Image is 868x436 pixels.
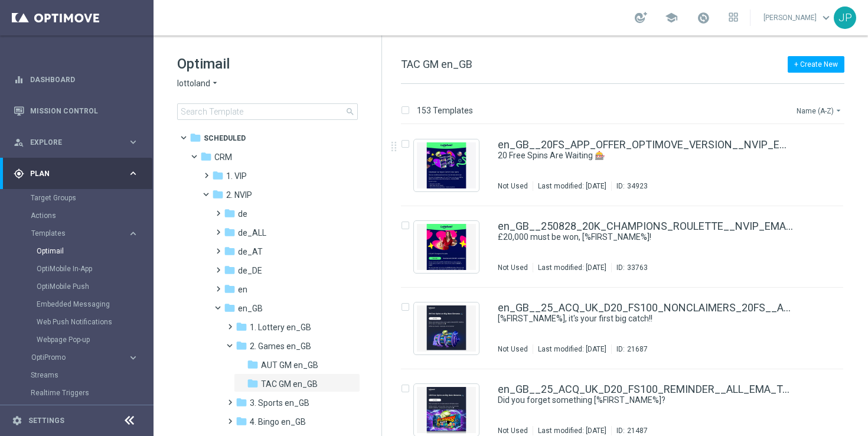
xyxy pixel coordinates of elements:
[498,181,528,191] div: Not Used
[224,245,236,257] i: folder
[250,398,309,408] span: 3. Sports en_GB
[498,395,794,406] div: Did you forget something [%FIRST_NAME%]?
[389,206,866,288] div: Press SPACE to select this row.
[417,387,476,433] img: 21487.jpeg
[177,78,220,89] button: lottoland arrow_drop_down
[224,264,236,276] i: folder
[533,344,611,354] div: Last modified: [DATE]
[31,370,123,380] a: Streams
[37,242,152,260] div: Optimail
[37,300,123,309] a: Embedded Messaging
[31,349,152,366] div: OptiPromo
[795,103,844,118] button: Name (A-Z)arrow_drop_down
[226,190,252,200] span: 2. NVIP
[14,64,139,95] div: Dashboard
[177,103,358,120] input: Search Template
[345,107,355,116] span: search
[224,283,236,295] i: folder
[417,142,476,188] img: 34923.jpeg
[820,11,833,24] span: keyboard_arrow_down
[498,313,766,324] a: [%FIRST_NAME%], it's your first big catch!!
[834,6,856,29] div: JP
[250,341,311,352] span: 2. Games en_GB
[417,105,473,116] p: 153 Templates
[30,95,139,126] a: Mission Control
[498,232,766,243] a: £20,000 must be won, [%FIRST_NAME%]!
[238,284,247,295] span: en
[31,388,123,398] a: Realtime Triggers
[31,230,116,237] span: Templates
[238,227,266,238] span: de_ALL
[236,340,247,352] i: folder
[14,74,24,85] i: equalizer
[834,106,843,115] i: arrow_drop_down
[37,335,123,344] a: Webpage Pop-up
[14,137,128,148] div: Explore
[31,354,116,361] span: OptiPromo
[31,354,128,361] div: OptiPromo
[37,282,123,291] a: OptiMobile Push
[498,139,794,150] a: en_GB__20FS_APP_OFFER_OPTIMOVE_VERSION__NVIP_EMA_TAC_GM
[30,64,139,95] a: Dashboard
[238,303,263,314] span: en_GB
[247,378,259,389] i: folder
[177,78,210,89] span: lottoland
[236,396,247,408] i: folder
[627,426,648,435] div: 21487
[224,226,236,238] i: folder
[13,169,139,178] button: gps_fixed Plan keyboard_arrow_right
[12,415,22,426] i: settings
[31,353,139,362] button: OptiPromo keyboard_arrow_right
[37,246,123,256] a: Optimail
[238,265,262,276] span: de_DE
[762,9,834,27] a: [PERSON_NAME]keyboard_arrow_down
[31,229,139,238] button: Templates keyboard_arrow_right
[128,352,139,363] i: keyboard_arrow_right
[30,170,128,177] span: Plan
[417,305,476,352] img: 21687.jpeg
[37,295,152,313] div: Embedded Messaging
[224,302,236,314] i: folder
[247,359,259,370] i: folder
[13,106,139,116] button: Mission Control
[498,302,794,313] a: en_GB__25_ACQ_UK_D20_FS100_NONCLAIMERS_20FS__ALL_EMA_TAC_MIX
[627,344,648,354] div: 21687
[236,415,247,427] i: folder
[210,78,220,89] i: arrow_drop_down
[13,138,139,147] div: person_search Explore keyboard_arrow_right
[31,384,152,402] div: Realtime Triggers
[261,379,318,389] span: TAC GM en_GB
[37,264,123,274] a: OptiMobile In-App
[28,417,64,424] a: Settings
[226,171,247,181] span: 1. VIP
[498,232,794,243] div: £20,000 must be won, [%FIRST_NAME%]!
[611,344,648,354] div: ID:
[13,75,139,84] button: equalizer Dashboard
[31,230,128,237] div: Templates
[533,263,611,272] div: Last modified: [DATE]
[236,321,247,333] i: folder
[238,246,263,257] span: de_AT
[498,150,794,161] div: 20 Free Spins Are Waiting 🎰
[14,137,24,148] i: person_search
[200,151,212,162] i: folder
[37,317,123,327] a: Web Push Notifications
[261,360,318,370] span: AUT GM en_GB
[14,168,24,179] i: gps_fixed
[31,193,123,203] a: Target Groups
[250,322,311,333] span: 1. Lottery en_GB
[31,224,152,349] div: Templates
[533,426,611,435] div: Last modified: [DATE]
[250,417,306,427] span: 4. Bingo en_GB
[37,278,152,295] div: OptiMobile Push
[788,56,844,73] button: + Create New
[31,211,123,220] a: Actions
[498,344,528,354] div: Not Used
[533,181,611,191] div: Last modified: [DATE]
[498,426,528,435] div: Not Used
[30,139,128,146] span: Explore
